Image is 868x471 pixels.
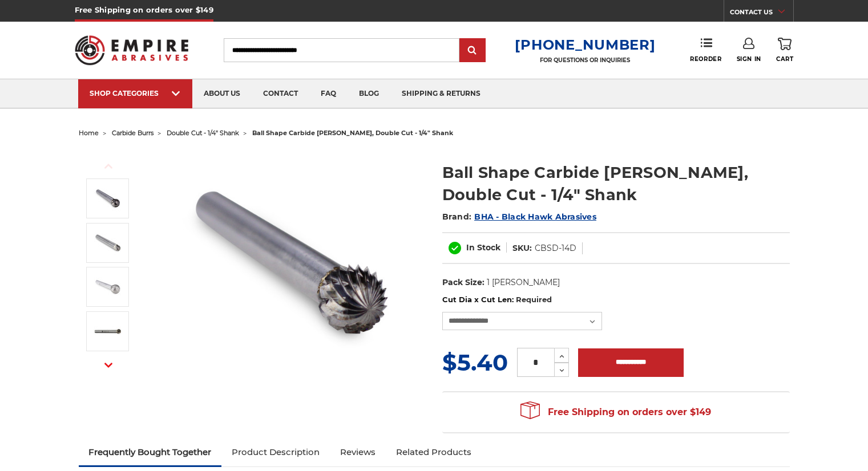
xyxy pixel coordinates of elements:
dt: Pack Size: [442,277,485,289]
span: In Stock [466,242,500,253]
img: SD-1D ball shape carbide burr with 1/4 inch shank [94,229,122,257]
a: Reviews [330,440,386,465]
a: home [79,129,99,137]
a: carbide burrs [112,129,154,137]
button: Next [95,352,122,377]
a: contact [252,79,309,108]
a: Related Products [386,440,482,465]
a: double cut - 1/4" shank [167,129,239,137]
img: SD-3 ball shape carbide burr 1/4" shank [94,317,122,346]
img: SD-5D ball shape carbide burr with 1/4 inch shank [94,273,122,301]
span: Reorder [690,55,721,63]
span: ball shape carbide [PERSON_NAME], double cut - 1/4" shank [252,129,453,137]
a: blog [348,79,390,108]
span: Free Shipping on orders over $149 [520,401,711,424]
button: Previous [95,154,122,178]
span: Brand: [442,212,472,222]
a: Reorder [690,38,721,62]
a: Product Description [221,440,330,465]
a: [PHONE_NUMBER] [515,36,655,53]
a: CONTACT US [730,6,793,22]
a: Cart [776,38,793,63]
h1: Ball Shape Carbide [PERSON_NAME], Double Cut - 1/4" Shank [442,161,790,206]
img: ball shape carbide bur 1/4" shank [176,149,405,377]
dd: 1 [PERSON_NAME] [487,277,560,289]
a: faq [309,79,348,108]
a: BHA - Black Hawk Abrasives [474,212,596,222]
dd: CBSD-14D [535,242,576,254]
label: Cut Dia x Cut Len: [442,294,790,306]
p: FOR QUESTIONS OR INQUIRIES [515,56,655,64]
span: $5.40 [442,348,508,376]
span: Cart [776,55,793,63]
img: Empire Abrasives [75,28,189,72]
div: SHOP CATEGORIES [90,89,181,98]
span: Sign In [737,55,761,63]
a: shipping & returns [390,79,492,108]
dt: SKU: [512,242,532,254]
a: about us [192,79,252,108]
small: Required [516,295,552,304]
img: ball shape carbide bur 1/4" shank [94,184,122,213]
a: Frequently Bought Together [79,440,222,465]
